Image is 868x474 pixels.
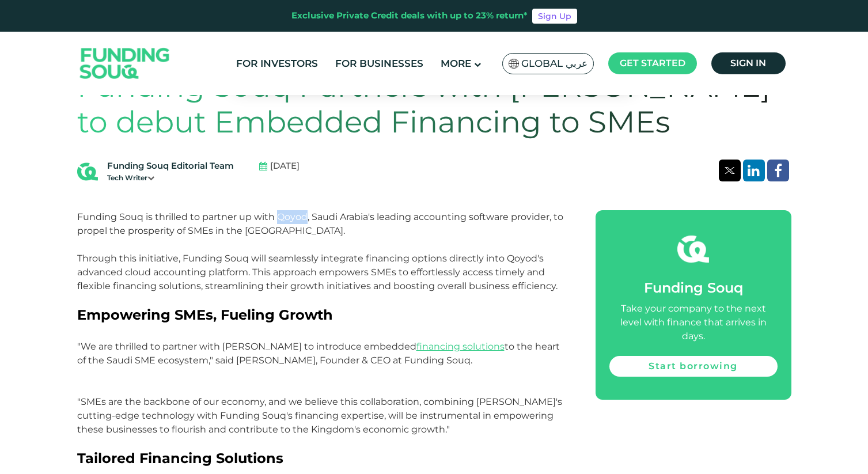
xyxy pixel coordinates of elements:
a: financing solutions [416,341,505,352]
span: Global عربي [521,57,587,70]
h1: Funding Souq Partners with [PERSON_NAME] to debut Embedded Financing to SMEs [77,69,791,141]
img: SA Flag [509,59,519,69]
div: Take your company to the next level with finance that arrives in days. [609,302,778,343]
span: Empowering SMEs, Fueling Growth [77,306,333,323]
div: Funding Souq Editorial Team [107,160,234,173]
a: Sign Up [532,9,577,24]
span: Tailored Financing Solutions [77,450,283,467]
p: Through this initiative, Funding Souq will seamlessly integrate financing options directly into Q... [77,252,570,307]
a: For Businesses [332,54,426,73]
div: Tech Writer [107,173,234,183]
p: "We are thrilled to partner with [PERSON_NAME] to introduce embedded to the heart of the Saudi SM... [77,340,570,450]
img: Logo [69,35,181,93]
img: fsicon [677,233,709,265]
a: For Investors [233,54,321,73]
span: Funding Souq [644,279,743,296]
span: Sign in [730,58,766,69]
p: Funding Souq is thrilled to partner up with Qoyod, Saudi Arabia's leading accounting software pro... [77,210,570,252]
span: Get started [620,58,685,69]
a: Start borrowing [609,356,778,377]
div: Exclusive Private Credit deals with up to 23% return* [291,9,528,22]
span: More [441,58,471,69]
a: Sign in [711,52,786,74]
img: twitter [725,167,735,174]
span: [DATE] [270,160,300,173]
img: Blog Author [77,161,98,182]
